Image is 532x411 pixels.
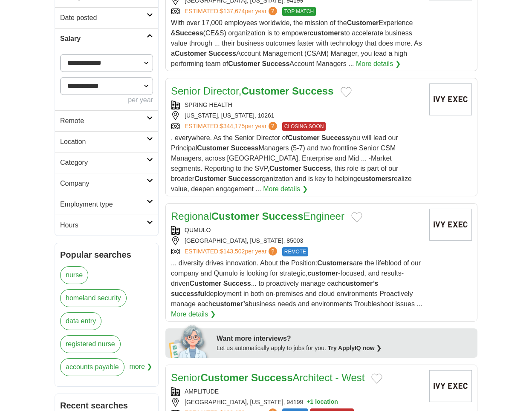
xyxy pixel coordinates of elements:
[60,335,121,353] a: registered nurse
[197,144,229,152] strong: Customer
[60,266,88,284] a: nurse
[175,50,207,57] strong: Customer
[60,116,147,126] h2: Remote
[171,101,422,109] div: SPRING HEALTH
[171,226,422,235] div: QUMULO
[171,387,422,396] div: AMPLITUDE
[55,194,158,215] a: Employment type
[220,123,245,129] span: $344,175
[371,374,382,384] button: Add to favorite jobs
[169,324,210,358] img: apply-iq-scientist.png
[262,60,289,67] strong: Success
[171,309,216,319] a: More details ❯
[60,178,147,189] h2: Company
[269,165,301,172] strong: Customer
[217,333,472,344] div: Want more interviews?
[341,87,352,97] button: Add to favorite jobs
[356,59,401,69] a: More details ❯
[60,220,147,230] h2: Hours
[282,122,326,131] span: CLOSING SOON
[60,358,124,376] a: accounts payable
[351,212,362,222] button: Add to favorite jobs
[208,50,236,57] strong: Success
[288,134,320,141] strong: Customer
[60,199,147,210] h2: Employment type
[60,95,153,105] div: per year
[60,248,153,261] h2: Popular searches
[171,111,422,120] div: [US_STATE], [US_STATE], 10261
[429,370,472,402] img: Company logo
[55,7,158,28] a: Date posted
[171,290,206,297] strong: successful
[303,165,331,172] strong: Success
[231,144,259,152] strong: Success
[171,85,334,97] a: Senior Director,Customer Success
[321,134,349,141] strong: Success
[55,215,158,236] a: Hours
[55,110,158,131] a: Remote
[171,134,412,193] span: , everywhere. As the Senior Director of you will lead our Principal Managers (5-7) and two frontl...
[171,236,422,245] div: [GEOGRAPHIC_DATA], [US_STATE], 85003
[269,122,277,130] span: ?
[328,345,382,351] a: Try ApplyIQ now ❯
[307,270,338,277] strong: customer
[185,247,279,256] a: ESTIMATED:$143,502per year?
[241,85,289,97] strong: Customer
[55,152,158,173] a: Category
[185,122,279,131] a: ESTIMATED:$344,175per year?
[220,248,245,255] span: $143,502
[171,19,422,67] span: With over 17,000 employees worldwide, the mission of the Experience & (CE&S) organization is to e...
[357,175,392,182] strong: customers
[211,210,259,222] strong: Customer
[200,372,248,383] strong: Customer
[347,19,379,26] strong: Customer
[269,247,277,256] span: ?
[55,131,158,152] a: Location
[212,300,249,308] strong: customer’s
[263,184,308,194] a: More details ❯
[269,7,277,15] span: ?
[429,83,472,115] img: Company logo
[306,398,310,407] span: +
[310,29,344,37] strong: customers
[60,158,147,168] h2: Category
[171,372,364,383] a: SeniorCustomer SuccessArchitect - West
[342,280,378,287] strong: customer’s
[171,210,344,222] a: RegionalCustomer SuccessEngineer
[251,372,292,383] strong: Success
[176,29,203,37] strong: Success
[429,209,472,241] img: Company logo
[171,259,422,308] span: ... diversity drives innovation. About the Position: are the lifeblood of our company and Qumulo ...
[217,344,472,353] div: Let us automatically apply to jobs for you.
[282,7,316,16] span: TOP MATCH
[282,247,308,256] span: REMOTE
[228,175,256,182] strong: Success
[228,60,260,67] strong: Customer
[220,8,245,14] span: $137,674
[185,7,279,16] a: ESTIMATED:$137,674per year?
[60,137,147,147] h2: Location
[306,398,338,407] button: +1 location
[55,28,158,49] a: Salary
[60,34,147,44] h2: Salary
[190,280,222,287] strong: Customer
[60,289,127,307] a: homeland security
[55,173,158,194] a: Company
[292,85,333,97] strong: Success
[60,312,101,330] a: data entry
[194,175,226,182] strong: Customer
[171,398,422,407] div: [GEOGRAPHIC_DATA], [US_STATE], 94199
[317,259,353,267] strong: Customers
[223,280,251,287] strong: Success
[60,13,147,23] h2: Date posted
[262,210,303,222] strong: Success
[130,358,153,381] span: more ❯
